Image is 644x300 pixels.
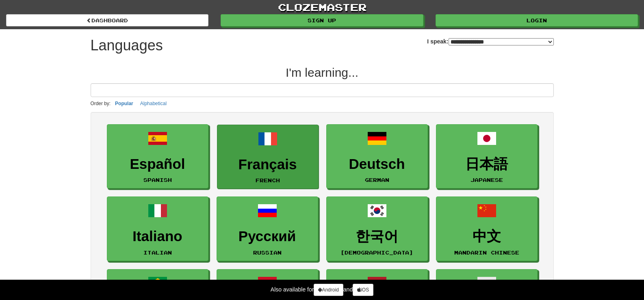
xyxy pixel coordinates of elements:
h3: 日本語 [440,156,533,172]
a: Sign up [221,14,423,26]
a: 日本語Japanese [436,124,538,189]
h3: Italiano [111,229,204,244]
a: Login [436,14,638,26]
a: Android [314,284,343,296]
a: dashboard [6,14,208,26]
h3: Español [111,156,204,172]
button: Popular [113,99,136,108]
a: FrançaisFrench [217,125,319,189]
h3: 한국어 [331,229,423,244]
h1: Languages [91,37,163,54]
h2: I'm learning... [91,66,554,79]
button: Alphabetical [138,99,169,108]
h3: Deutsch [331,156,423,172]
a: DeutschGerman [326,124,428,189]
small: Japanese [471,177,503,183]
small: Mandarin Chinese [454,250,519,255]
h3: Français [221,157,314,173]
h3: Русский [221,229,314,244]
small: Spanish [143,177,172,183]
h3: 中文 [440,229,533,244]
small: [DEMOGRAPHIC_DATA] [340,250,413,255]
small: German [365,177,389,183]
a: iOS [353,284,373,296]
select: I speak: [449,38,554,45]
small: Order by: [91,101,111,106]
label: I speak: [427,37,553,45]
small: Italian [143,250,172,255]
a: EspañolSpanish [107,124,208,189]
a: 中文Mandarin Chinese [436,196,538,261]
small: Russian [253,250,282,255]
a: ItalianoItalian [107,196,208,261]
a: 한국어[DEMOGRAPHIC_DATA] [326,196,428,261]
small: French [256,177,280,183]
a: РусскийRussian [217,196,318,261]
